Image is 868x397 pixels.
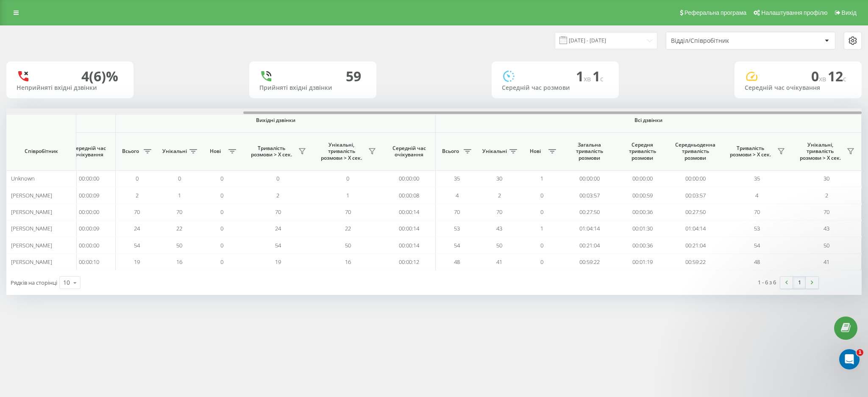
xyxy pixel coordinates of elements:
[811,67,828,85] span: 0
[669,220,722,237] td: 01:04:14
[669,170,722,187] td: 00:00:00
[383,237,436,253] td: 00:00:14
[454,258,460,266] span: 48
[454,242,460,249] span: 54
[540,258,543,266] span: 0
[823,208,829,216] span: 70
[220,258,223,266] span: 0
[383,170,436,187] td: 00:00:00
[525,148,546,155] span: Нові
[669,254,722,270] td: 00:59:22
[684,9,747,16] span: Реферальна програма
[823,242,829,249] span: 50
[456,192,459,199] span: 4
[275,242,281,249] span: 54
[669,204,722,220] td: 00:27:50
[345,208,351,216] span: 70
[761,9,827,16] span: Налаштування профілю
[14,148,69,155] span: Співробітник
[11,279,57,286] span: Рядків на сторінці
[669,187,722,203] td: 00:03:57
[259,84,366,92] div: Прийняті вхідні дзвінки
[843,74,846,83] span: c
[563,237,616,253] td: 00:21:04
[823,175,829,182] span: 30
[178,192,181,199] span: 1
[136,175,139,182] span: 0
[220,192,223,199] span: 0
[176,258,182,266] span: 16
[540,208,543,216] span: 0
[440,148,461,155] span: Всього
[220,242,223,249] span: 0
[383,187,436,203] td: 00:00:08
[823,225,829,232] span: 43
[346,68,361,84] div: 59
[576,67,593,85] span: 1
[540,192,543,199] span: 0
[616,187,669,203] td: 00:00:59
[454,208,460,216] span: 70
[383,254,436,270] td: 00:00:12
[540,242,543,249] span: 0
[63,204,116,220] td: 00:00:00
[134,242,140,249] span: 54
[839,349,860,369] iframe: Intercom live chat
[857,349,863,356] span: 1
[755,192,758,199] span: 4
[616,237,669,253] td: 00:00:36
[825,192,828,199] span: 2
[754,225,760,232] span: 53
[136,192,139,199] span: 2
[11,175,35,182] span: Unknown
[383,220,436,237] td: 00:00:14
[563,204,616,220] td: 00:27:50
[63,237,116,253] td: 00:00:00
[220,208,223,216] span: 0
[502,84,609,92] div: Середній час розмови
[176,242,182,249] span: 50
[345,225,351,232] span: 22
[819,74,828,83] span: хв
[569,142,609,161] span: Загальна тривалість розмови
[220,175,223,182] span: 0
[754,208,760,216] span: 70
[11,225,52,232] span: [PERSON_NAME]
[563,254,616,270] td: 00:59:22
[796,142,844,161] span: Унікальні, тривалість розмови > Х сек.
[616,220,669,237] td: 00:01:30
[600,74,604,83] span: c
[622,142,662,161] span: Середня тривалість розмови
[563,170,616,187] td: 00:00:00
[63,220,116,237] td: 00:00:09
[276,175,279,182] span: 0
[63,254,116,270] td: 00:00:10
[496,258,502,266] span: 41
[63,187,116,203] td: 00:00:09
[563,187,616,203] td: 00:03:57
[11,258,52,266] span: [PERSON_NAME]
[842,9,857,16] span: Вихід
[389,145,429,158] span: Середній час очікування
[345,258,351,266] span: 16
[247,145,296,158] span: Тривалість розмови > Х сек.
[275,225,281,232] span: 24
[496,208,502,216] span: 70
[745,84,851,92] div: Середній час очікування
[616,204,669,220] td: 00:00:36
[461,117,836,124] span: Всі дзвінки
[176,225,182,232] span: 22
[754,258,760,266] span: 48
[176,208,182,216] span: 70
[134,208,140,216] span: 70
[593,67,604,85] span: 1
[454,225,460,232] span: 53
[671,37,772,44] div: Відділ/Співробітник
[496,175,502,182] span: 30
[793,277,806,289] a: 1
[482,148,507,155] span: Унікальні
[540,225,543,232] span: 1
[823,258,829,266] span: 41
[11,192,52,199] span: [PERSON_NAME]
[317,142,366,161] span: Унікальні, тривалість розмови > Х сек.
